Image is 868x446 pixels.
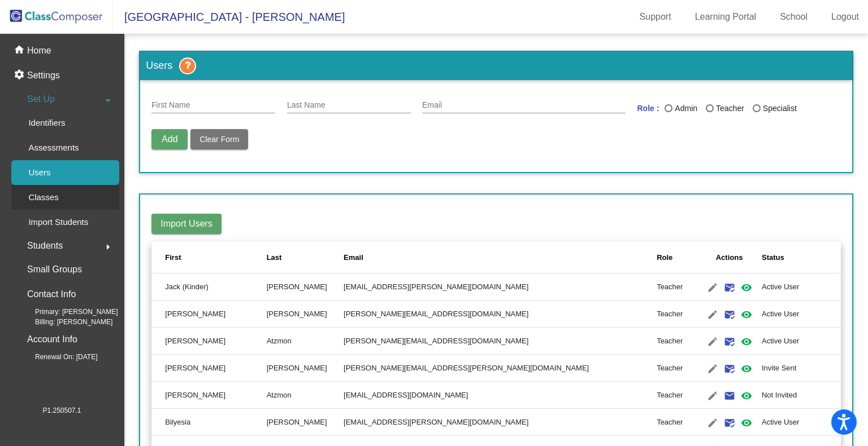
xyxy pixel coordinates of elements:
[762,252,827,263] div: Status
[740,416,753,430] mat-icon: visibility
[151,409,266,436] td: Bilyesia
[199,135,239,144] span: Clear Form
[697,242,762,273] th: Actions
[14,69,27,82] mat-icon: settings
[17,307,118,317] span: Primary: [PERSON_NAME]
[657,252,697,263] div: Role
[101,240,115,254] mat-icon: arrow_right
[344,382,657,409] td: [EMAIL_ADDRESS][DOMAIN_NAME]
[151,129,188,149] button: Add
[287,101,411,110] input: Last Name
[686,8,766,26] a: Learning Portal
[28,215,88,229] p: Import Students
[740,389,753,403] mat-icon: visibility
[723,362,736,376] mat-icon: mark_email_read
[151,382,266,409] td: [PERSON_NAME]
[706,335,719,348] mat-icon: edit
[723,281,736,294] mat-icon: mark_email_read
[27,44,51,58] p: Home
[706,308,719,321] mat-icon: edit
[771,8,817,26] a: School
[151,328,266,355] td: [PERSON_NAME]
[657,355,697,382] td: Teacher
[762,273,841,301] td: Active User
[28,191,58,204] p: Classes
[344,409,657,436] td: [EMAIL_ADDRESS][PERSON_NAME][DOMAIN_NAME]
[762,382,841,409] td: Not Invited
[344,252,657,263] div: Email
[267,328,344,355] td: Atzmon
[151,301,266,328] td: [PERSON_NAME]
[740,362,753,376] mat-icon: visibility
[17,317,112,327] span: Billing: [PERSON_NAME]
[637,103,659,118] mat-label: Role :
[27,69,60,82] p: Settings
[151,355,266,382] td: [PERSON_NAME]
[657,382,697,409] td: Teacher
[344,252,363,263] div: Email
[27,238,63,254] span: Students
[762,301,841,328] td: Active User
[762,355,841,382] td: Invite Sent
[762,252,784,263] div: Status
[160,219,212,228] span: Import Users
[344,273,657,301] td: [EMAIL_ADDRESS][PERSON_NAME][DOMAIN_NAME]
[761,103,797,114] div: Specialist
[706,416,719,430] mat-icon: edit
[422,101,626,110] input: E Mail
[762,328,841,355] td: Active User
[740,281,753,294] mat-icon: visibility
[665,103,805,118] mat-radio-group: Last Name
[723,308,736,321] mat-icon: mark_email_read
[17,352,97,362] span: Renewal On: [DATE]
[657,409,697,436] td: Teacher
[267,355,344,382] td: [PERSON_NAME]
[140,52,852,80] h3: Users
[822,8,868,26] a: Logout
[714,103,744,114] div: Teacher
[28,166,50,179] p: Users
[762,409,841,436] td: Active User
[657,328,697,355] td: Teacher
[27,286,76,302] p: Contact Info
[267,252,344,263] div: Last
[657,301,697,328] td: Teacher
[27,91,55,107] span: Set Up
[657,252,672,263] div: Role
[657,273,697,301] td: Teacher
[113,8,345,26] span: [GEOGRAPHIC_DATA] - [PERSON_NAME]
[151,273,266,301] td: Jack (Kinder)
[267,252,282,263] div: Last
[267,301,344,328] td: [PERSON_NAME]
[101,94,115,107] mat-icon: arrow_drop_down
[672,103,697,114] div: Admin
[723,335,736,348] mat-icon: mark_email_read
[28,116,65,130] p: Identifiers
[151,214,222,234] button: Import Users
[165,252,266,263] div: First
[723,416,736,430] mat-icon: mark_email_read
[740,335,753,348] mat-icon: visibility
[267,409,344,436] td: [PERSON_NAME]
[706,281,719,294] mat-icon: edit
[723,389,736,403] mat-icon: email
[706,389,719,403] mat-icon: edit
[344,328,657,355] td: [PERSON_NAME][EMAIL_ADDRESS][DOMAIN_NAME]
[27,262,82,277] p: Small Groups
[165,252,181,263] div: First
[151,101,275,110] input: First Name
[740,308,753,321] mat-icon: visibility
[28,141,79,154] p: Assessments
[706,362,719,376] mat-icon: edit
[344,355,657,382] td: [PERSON_NAME][EMAIL_ADDRESS][PERSON_NAME][DOMAIN_NAME]
[162,134,177,144] span: Add
[267,273,344,301] td: [PERSON_NAME]
[190,129,248,149] button: Clear Form
[27,332,77,347] p: Account Info
[631,8,680,26] a: Support
[344,301,657,328] td: [PERSON_NAME][EMAIL_ADDRESS][DOMAIN_NAME]
[267,382,344,409] td: Atzmon
[14,44,27,58] mat-icon: home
